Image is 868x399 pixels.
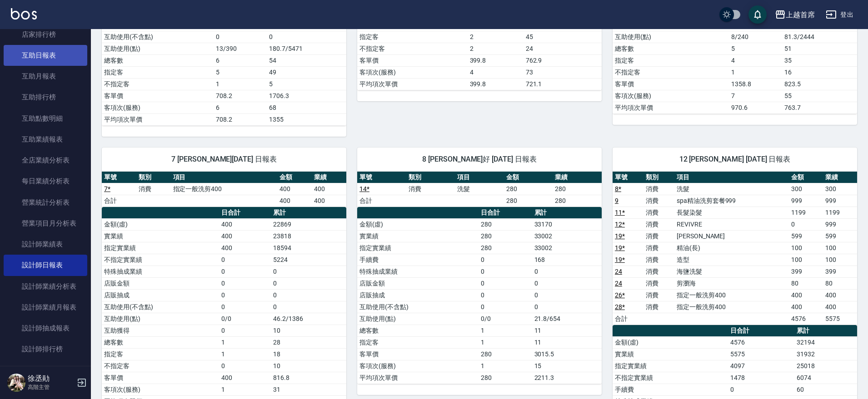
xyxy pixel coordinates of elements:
td: 指定客 [613,54,729,66]
td: 23818 [271,230,346,242]
td: 手續費 [357,254,479,266]
button: 上越首席 [771,5,818,24]
td: 2211.3 [532,372,602,384]
td: 13/390 [214,43,267,54]
td: 0 [479,266,532,277]
td: 互助使用(點) [613,31,729,43]
h5: 徐丞勛 [28,374,74,383]
td: 消費 [644,266,674,277]
td: 54 [267,54,346,66]
td: 0 [532,301,602,313]
th: 單號 [357,172,406,183]
td: 708.2 [214,113,267,125]
td: 11 [532,336,602,348]
td: 180.7/5471 [267,43,346,54]
td: 21.8/654 [532,313,602,325]
td: 平均項次單價 [357,372,479,384]
td: 0 [219,277,271,289]
a: 互助業績報表 [4,129,87,150]
td: 不指定客 [613,66,729,78]
td: 763.7 [782,102,857,113]
td: 0/0 [479,313,532,325]
a: 每日業績分析表 [4,171,87,192]
th: 業績 [553,172,602,183]
td: 100 [789,242,823,254]
td: 0 [219,289,271,301]
td: 實業績 [357,230,479,242]
td: 實業績 [102,230,219,242]
td: 280 [553,183,602,195]
th: 金額 [504,172,553,183]
td: 平均項次單價 [102,113,214,125]
td: 6 [214,54,267,66]
td: 28 [271,336,346,348]
td: 客單價 [357,348,479,360]
td: 22869 [271,218,346,230]
td: 1478 [728,372,794,384]
td: 總客數 [102,54,214,66]
td: 7 [729,90,782,102]
th: 項目 [455,172,504,183]
td: 25018 [794,360,857,372]
td: 0 [532,277,602,289]
td: 100 [823,254,857,266]
td: 73 [524,66,602,78]
a: 設計師業績月報表 [4,297,87,318]
td: 0 [479,301,532,313]
a: 設計師日報表 [4,255,87,276]
td: 金額(虛) [613,336,728,348]
td: 客項次(服務) [102,102,214,113]
td: 280 [479,242,532,254]
td: 100 [823,242,857,254]
td: 金額(虛) [357,218,479,230]
td: 721.1 [524,78,602,90]
a: 互助排行榜 [4,87,87,108]
th: 單號 [102,172,136,183]
td: 特殊抽成業績 [102,266,219,277]
td: 總客數 [357,325,479,336]
td: 0 [479,277,532,289]
td: 4576 [789,313,823,325]
td: 400 [823,301,857,313]
td: 指定實業績 [102,242,219,254]
td: 客單價 [613,78,729,90]
td: 5 [214,66,267,78]
td: 15 [532,360,602,372]
img: Logo [11,8,37,20]
td: 400 [219,230,271,242]
td: 互助使用(不含點) [102,31,214,43]
a: 設計師抽成報表 [4,318,87,339]
td: [PERSON_NAME] [674,230,789,242]
td: 1 [219,384,271,395]
td: 0 [479,254,532,266]
th: 類別 [136,172,171,183]
td: 16 [782,66,857,78]
td: 599 [789,230,823,242]
a: 互助點數明細 [4,108,87,129]
td: 互助使用(點) [357,313,479,325]
td: 消費 [644,207,674,218]
td: 0 [267,31,346,43]
td: 手續費 [613,384,728,395]
td: 實業績 [613,348,728,360]
td: 消費 [644,218,674,230]
td: 消費 [644,254,674,266]
td: 5224 [271,254,346,266]
td: 平均項次單價 [613,102,729,113]
td: 400 [823,289,857,301]
td: 5 [267,78,346,90]
a: 營業項目月分析表 [4,213,87,234]
td: 0 [219,360,271,372]
td: 55 [782,90,857,102]
td: 合計 [613,313,644,325]
td: 33002 [532,230,602,242]
td: 0 [271,277,346,289]
td: 400 [277,195,312,207]
td: 指定客 [357,336,479,348]
td: 金額(虛) [102,218,219,230]
td: 互助使用(不含點) [102,301,219,313]
td: 280 [479,372,532,384]
td: 不指定實業績 [102,254,219,266]
td: 6 [214,102,267,113]
td: 1355 [267,113,346,125]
